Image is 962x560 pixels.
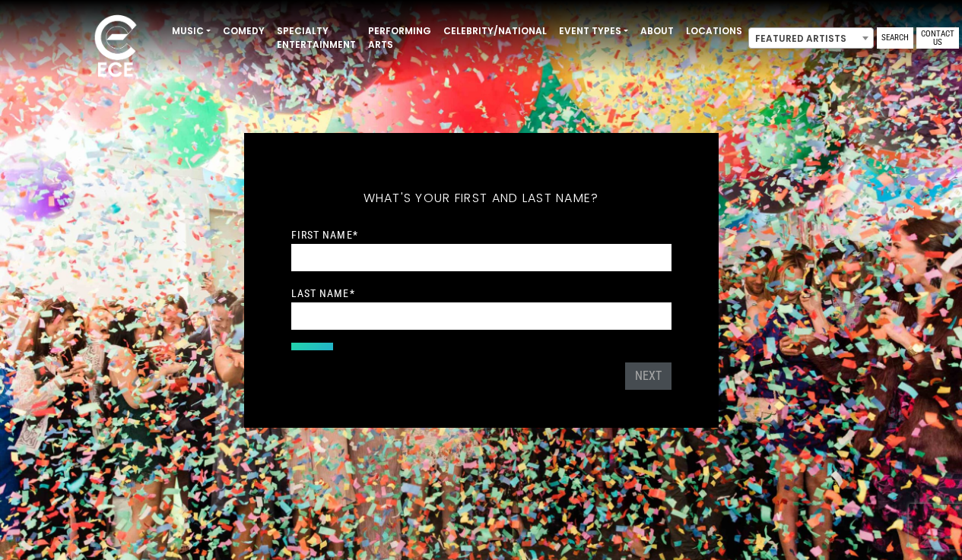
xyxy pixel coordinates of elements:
a: Event Types [553,18,634,44]
a: Search [877,27,913,49]
a: Music [166,18,217,44]
span: Featured Artists [748,27,874,49]
a: About [634,18,680,44]
span: Featured Artists [749,28,873,49]
a: Specialty Entertainment [271,18,362,58]
img: ece_new_logo_whitev2-1.png [78,11,154,84]
label: First Name [291,228,358,242]
a: Contact Us [916,27,959,49]
a: Celebrity/National [437,18,553,44]
a: Performing Arts [362,18,437,58]
a: Locations [680,18,748,44]
label: Last Name [291,286,355,300]
h5: What's your first and last name? [291,171,671,226]
a: Comedy [217,18,271,44]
